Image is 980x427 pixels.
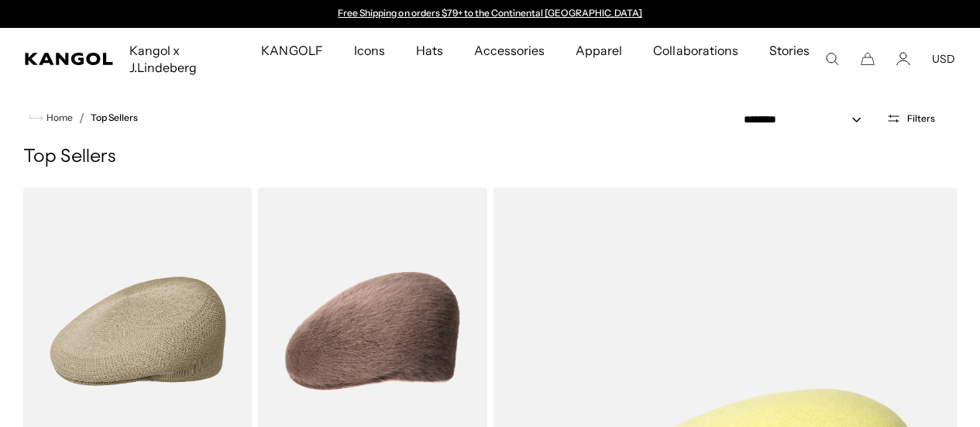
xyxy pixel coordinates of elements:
[23,146,957,169] h1: Top Sellers
[339,28,401,73] a: Icons
[638,28,753,73] a: Collaborations
[331,8,650,20] div: Announcement
[896,52,910,66] a: Account
[861,52,875,66] button: Cart
[91,112,138,123] a: Top Sellers
[877,112,944,126] button: Open filters
[114,28,246,90] a: Kangol x J.Lindeberg
[261,28,322,73] span: KANGOLF
[653,28,738,73] span: Collaborations
[331,8,650,20] slideshow-component: Announcement bar
[246,28,338,73] a: KANGOLF
[29,111,73,125] a: Home
[825,52,839,66] summary: Search here
[474,28,545,73] span: Accessories
[576,28,622,73] span: Apparel
[932,52,955,66] button: USD
[907,113,935,124] span: Filters
[25,53,114,65] a: Kangol
[416,28,443,73] span: Hats
[73,108,84,127] li: /
[129,28,230,90] span: Kangol x J.Lindeberg
[738,112,877,128] select: Sort by: Featured
[459,28,560,73] a: Accessories
[769,28,810,90] span: Stories
[401,28,459,73] a: Hats
[560,28,638,73] a: Apparel
[754,28,825,90] a: Stories
[43,112,73,123] span: Home
[354,28,385,73] span: Icons
[338,7,642,19] a: Free Shipping on orders $79+ to the Continental [GEOGRAPHIC_DATA]
[331,8,650,20] div: 1 of 2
